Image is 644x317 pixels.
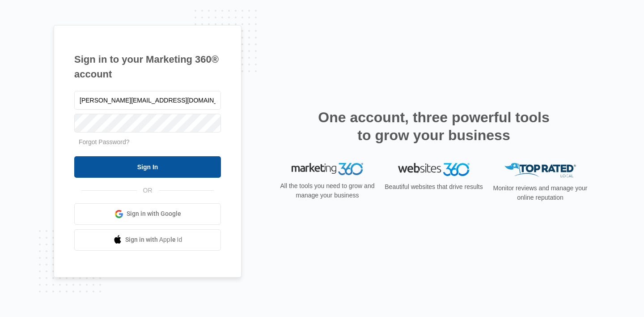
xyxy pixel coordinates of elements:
[74,203,221,225] a: Sign in with Google
[384,182,484,192] p: Beautiful websites that drive results
[125,235,182,244] span: Sign in with Apple Id
[74,52,221,81] h1: Sign in to your Marketing 360® account
[74,229,221,251] a: Sign in with Apple Id
[292,163,363,176] img: Marketing 360
[79,138,130,146] a: Forgot Password?
[137,186,159,195] span: OR
[74,91,221,110] input: Email
[398,163,470,176] img: Websites 360
[504,163,576,178] img: Top Rated Local
[315,108,552,144] h2: One account, three powerful tools to grow your business
[490,184,590,202] p: Monitor reviews and manage your online reputation
[277,181,377,200] p: All the tools you need to grow and manage your business
[127,209,181,218] span: Sign in with Google
[74,156,221,178] input: Sign In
